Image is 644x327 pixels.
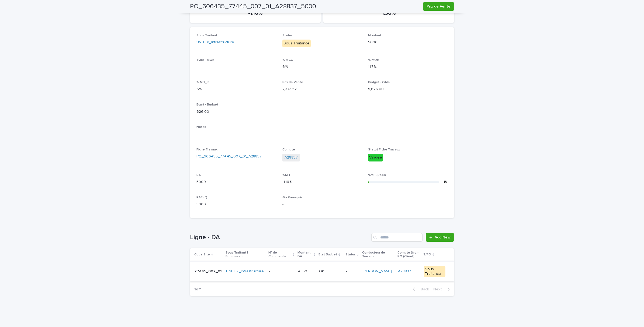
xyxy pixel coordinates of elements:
[196,196,207,199] span: RAE (f)
[424,266,445,277] div: Sous Traitance
[368,34,381,37] span: Montant
[362,250,394,260] p: Conducteur de Travaux
[282,34,293,37] span: Status
[196,64,276,70] p: -
[368,154,383,161] div: Validée
[368,81,390,84] span: Budget - Cible
[190,261,454,282] tr: 77445_007_0177445_007_01 UNITEK_Infrastructure -- 48504850 OkOk -[PERSON_NAME] A28837 Sous Traitance
[282,174,290,177] span: %MB
[196,125,206,129] span: Notes
[196,10,314,16] p: -1.16 %
[196,58,214,62] span: Type - MOE
[194,252,210,258] p: Code Site
[397,250,420,260] p: Compte (from PO (Client))
[282,58,293,62] span: % MCO
[268,250,291,260] p: N° de Commande
[423,2,454,11] button: Prix de Vente
[368,148,400,151] span: Statut Fiche Travaux
[319,268,325,274] p: Ok
[363,269,392,274] a: [PERSON_NAME]
[194,268,223,274] p: 77445_007_01
[398,269,411,274] a: A28837
[368,40,448,45] p: 5000
[196,86,276,92] p: 6 %
[297,250,312,260] p: Montant DA
[226,250,265,260] p: Sous Traitant | Fournisseur
[318,252,337,258] p: Etat Budget
[226,269,264,274] a: UNITEK_Infrastructure
[196,131,448,137] p: -
[196,34,217,37] span: Sous Traitant
[427,4,451,9] span: Prix de Vente
[371,233,423,242] input: Search
[330,10,448,16] p: 1.36 %
[444,179,448,185] div: 1 %
[433,287,445,291] span: Next
[196,148,217,151] span: Fiche Travaux
[368,58,379,62] span: % MOE
[282,40,311,47] div: Sous Traitance
[282,86,362,92] p: 7,373.52
[196,40,234,45] a: UNITEK_Infrastructure
[196,154,262,159] a: PO_606435_77445_007_01_A28837
[282,64,362,70] p: 6 %
[196,202,276,207] p: 5000
[269,268,271,274] p: -
[196,109,276,115] p: 626.00
[196,103,218,106] span: Ecart - Budget
[345,252,356,258] p: Status
[426,233,454,242] a: Add New
[298,268,308,274] p: 4850
[196,174,203,177] span: RAE
[196,81,209,84] span: % MB_lb
[368,174,386,177] span: %MB (Réel)
[190,234,369,241] h1: Ligne - DA
[285,155,298,160] a: A28837
[417,287,429,291] span: Back
[190,283,206,296] p: 1 of 1
[368,64,448,70] p: 11.7 %
[282,179,362,185] p: -1.16 %
[190,3,316,10] h2: PO_606435_77445_007_01_A28837_5000
[282,202,362,207] p: -
[423,252,431,258] p: S/FO
[408,287,431,292] button: Back
[435,235,451,239] span: Add New
[368,86,448,92] p: 5,626.00
[346,269,358,274] p: -
[196,179,276,185] p: 5000
[282,148,295,151] span: Compte
[282,81,303,84] span: Prix de Vente
[431,287,454,292] button: Next
[282,196,303,199] span: Go Prérequis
